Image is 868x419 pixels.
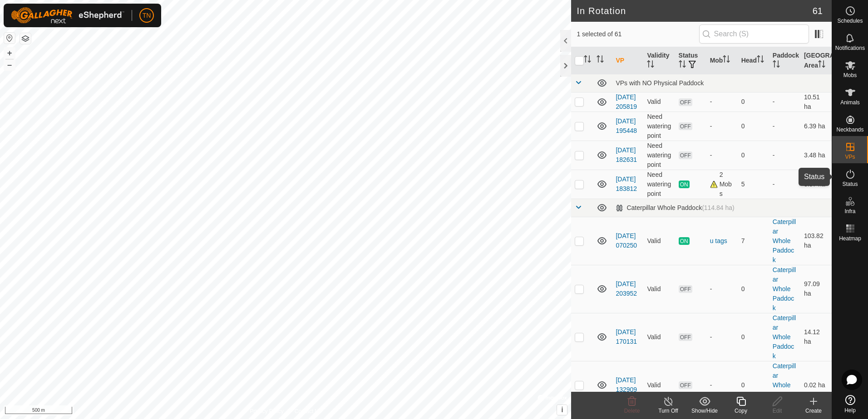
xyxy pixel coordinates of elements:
span: OFF [679,98,692,106]
div: VPs with NO Physical Paddock [616,79,828,87]
button: – [4,59,15,70]
p-sorticon: Activate to sort [679,62,686,69]
div: - [710,332,734,342]
td: 0.02 ha [800,361,832,409]
th: Mob [706,47,738,74]
span: Help [844,408,856,413]
div: - [710,151,734,160]
td: Valid [643,265,675,313]
td: - [769,112,800,141]
td: Valid [643,313,675,361]
a: Privacy Policy [250,407,284,415]
span: OFF [679,381,692,389]
th: VP [612,47,643,74]
a: Caterpillar Whole Paddock [773,314,796,360]
a: [DATE] 170131 [616,328,637,345]
td: Need watering point [643,112,675,141]
span: OFF [679,151,692,159]
a: Help [832,391,868,417]
td: 0 [738,265,769,313]
p-sorticon: Activate to sort [723,57,730,64]
td: 103.82 ha [800,217,832,265]
button: Reset Map [4,33,15,44]
span: OFF [679,285,692,293]
span: OFF [679,122,692,130]
p-sorticon: Activate to sort [757,57,764,64]
a: [DATE] 132909 [616,376,637,393]
p-sorticon: Activate to sort [773,62,780,69]
span: Animals [840,100,860,105]
a: [DATE] 183812 [616,175,637,192]
a: [DATE] 203952 [616,280,637,297]
td: Need watering point [643,170,675,199]
span: TN [143,11,151,20]
th: [GEOGRAPHIC_DATA] Area [800,47,832,74]
a: [DATE] 182631 [616,146,637,163]
span: 61 [813,4,823,18]
button: Map Layers [20,33,31,44]
span: 1 selected of 61 [577,29,699,39]
td: Valid [643,361,675,409]
span: VPs [845,154,855,160]
a: Caterpillar Whole Paddock [773,266,796,312]
span: ON [679,237,690,245]
div: - [710,284,734,294]
span: Mobs [843,73,857,78]
div: - [710,97,734,107]
h2: In Rotation [577,5,812,16]
span: OFF [679,333,692,341]
td: - [769,170,800,199]
span: Schedules [837,18,863,24]
div: - [710,122,734,131]
input: Search (S) [699,24,809,44]
div: - [710,380,734,390]
span: Notifications [835,45,865,51]
a: Caterpillar Whole Paddock [773,218,796,263]
th: Head [738,47,769,74]
p-sorticon: Activate to sort [647,62,654,69]
button: i [557,405,567,415]
a: Contact Us [295,407,321,415]
td: 0 [738,112,769,141]
span: i [561,406,563,414]
img: Gallagher Logo [11,7,124,24]
p-sorticon: Activate to sort [818,62,825,69]
th: Paddock [769,47,800,74]
td: 0 [738,92,769,112]
td: 10.51 ha [800,92,832,112]
span: Heatmap [839,236,861,241]
span: Status [842,181,858,187]
th: Validity [643,47,675,74]
div: Copy [723,407,759,415]
td: 0 [738,313,769,361]
td: 0 [738,361,769,409]
div: 2 Mobs [710,170,734,199]
span: ON [679,180,690,188]
td: 7 [738,217,769,265]
td: - [769,92,800,112]
div: u tags [710,236,734,246]
div: Create [795,407,832,415]
td: 97.09 ha [800,265,832,313]
td: Valid [643,217,675,265]
a: Caterpillar Whole Paddock [773,362,796,408]
td: - [769,141,800,170]
p-sorticon: Activate to sort [584,57,591,64]
td: 5 [738,170,769,199]
span: Infra [844,209,855,214]
div: Caterpillar Whole Paddock [616,204,734,212]
div: Turn Off [650,407,686,415]
span: Delete [624,408,640,414]
td: Valid [643,92,675,112]
a: [DATE] 205819 [616,93,637,110]
td: Need watering point [643,141,675,170]
div: Show/Hide [686,407,723,415]
a: [DATE] 070250 [616,232,637,249]
a: [DATE] 195448 [616,117,637,134]
td: 14.12 ha [800,313,832,361]
div: Edit [759,407,795,415]
span: Neckbands [836,127,863,132]
td: 6.39 ha [800,112,832,141]
th: Status [675,47,706,74]
p-sorticon: Activate to sort [597,57,604,64]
